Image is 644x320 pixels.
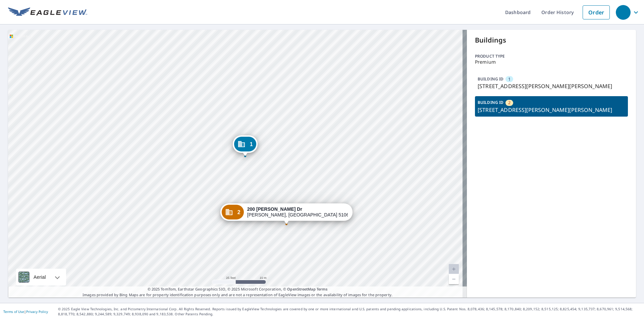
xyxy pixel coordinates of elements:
[26,309,48,314] a: Privacy Policy
[8,7,87,17] img: EV Logo
[58,307,641,317] p: © 2025 Eagle View Technologies, Inc. and Pictometry International Corp. All Rights Reserved. Repo...
[478,106,625,114] p: [STREET_ADDRESS][PERSON_NAME][PERSON_NAME]
[317,286,328,292] a: Terms
[250,142,253,147] span: 1
[220,203,353,224] div: Dropped pin, building 2, Commercial property, 200 Shannon Dr Whiting, IA 51063
[478,76,503,82] p: BUILDING ID
[475,35,628,45] p: Buildings
[237,210,240,215] span: 2
[449,274,459,284] a: Current Level 20, Zoom Out
[8,286,467,298] p: Images provided by Bing Maps are for property identification purposes only and are not a represen...
[508,100,511,106] span: 2
[287,286,315,292] a: OpenStreetMap
[3,310,48,314] p: |
[478,100,503,105] p: BUILDING ID
[583,5,610,19] a: Order
[32,269,48,285] div: Aerial
[475,53,628,59] p: Product type
[16,269,66,285] div: Aerial
[508,76,511,82] span: 1
[478,82,625,90] p: [STREET_ADDRESS][PERSON_NAME][PERSON_NAME]
[247,206,302,212] strong: 200 [PERSON_NAME] Dr
[233,135,258,156] div: Dropped pin, building 1, Commercial property, 200 Shannon Dr Whiting, IA 51063
[247,206,348,218] div: [PERSON_NAME], [GEOGRAPHIC_DATA] 51063
[475,59,628,65] p: Premium
[449,264,459,274] a: Current Level 20, Zoom In Disabled
[3,309,24,314] a: Terms of Use
[148,286,328,292] span: © 2025 TomTom, Earthstar Geographics SIO, © 2025 Microsoft Corporation, ©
